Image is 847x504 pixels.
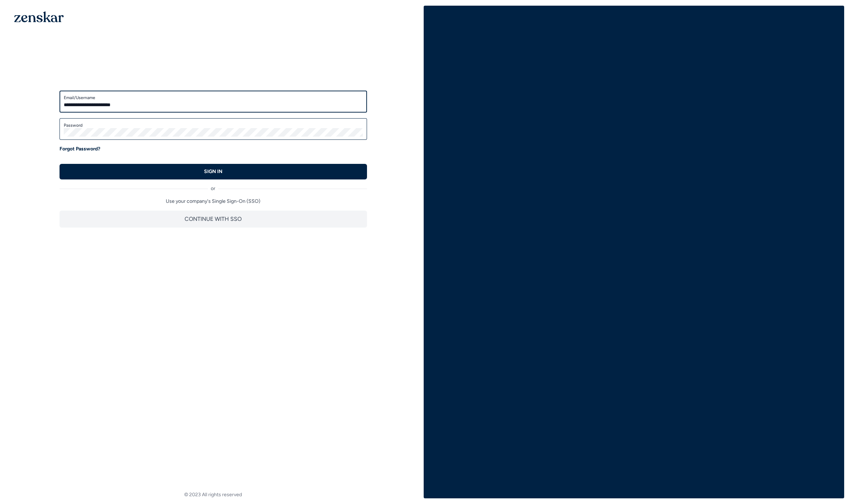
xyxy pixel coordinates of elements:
[64,95,363,101] label: Email/Username
[204,168,222,175] p: SIGN IN
[60,211,367,228] button: CONTINUE WITH SSO
[60,145,100,153] a: Forgot Password?
[3,491,424,498] footer: © 2023 All rights reserved
[14,11,64,22] img: 1OGAJ2xQqyY4LXKgY66KYq0eOWRCkrZdAb3gUhuVAqdWPZE9SRJmCz+oDMSn4zDLXe31Ii730ItAGKgCKgCCgCikA4Av8PJUP...
[64,122,363,128] label: Password
[60,179,367,192] div: or
[60,164,367,179] button: SIGN IN
[60,198,367,205] p: Use your company's Single Sign-On (SSO)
